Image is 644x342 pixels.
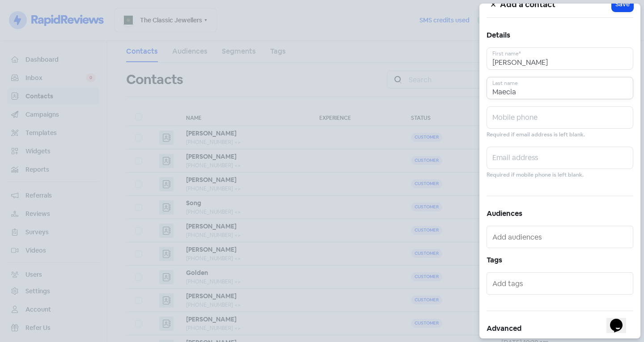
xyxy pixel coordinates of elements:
h5: Advanced [487,322,633,335]
input: Add tags [492,276,629,291]
small: Required if mobile phone is left blank. [487,171,584,179]
h5: Details [487,29,633,42]
iframe: chat widget [606,306,635,333]
small: Required if email address is left blank. [487,131,585,139]
input: Email address [487,147,633,169]
input: Add audiences [492,230,629,244]
input: Mobile phone [487,106,633,129]
input: First name [487,47,633,70]
h5: Audiences [487,207,633,220]
h5: Tags [487,253,633,267]
input: Last name [487,77,633,99]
